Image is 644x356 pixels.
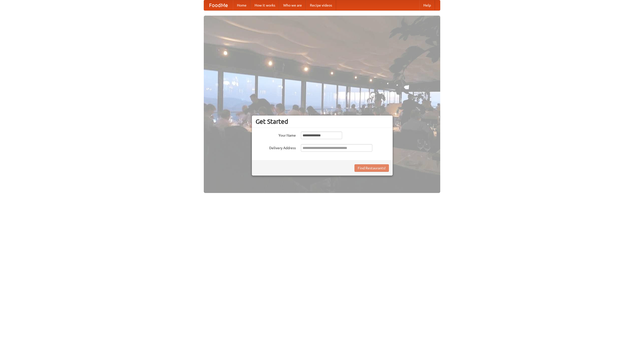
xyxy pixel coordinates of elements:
label: Delivery Address [256,144,296,150]
h3: Get Started [256,118,389,125]
button: Find Restaurants! [354,164,389,172]
a: Recipe videos [306,0,336,10]
a: FoodMe [204,0,233,10]
a: How it works [251,0,279,10]
a: Home [233,0,251,10]
a: Who we are [279,0,306,10]
label: Your Name [256,132,296,138]
a: Help [419,0,435,10]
